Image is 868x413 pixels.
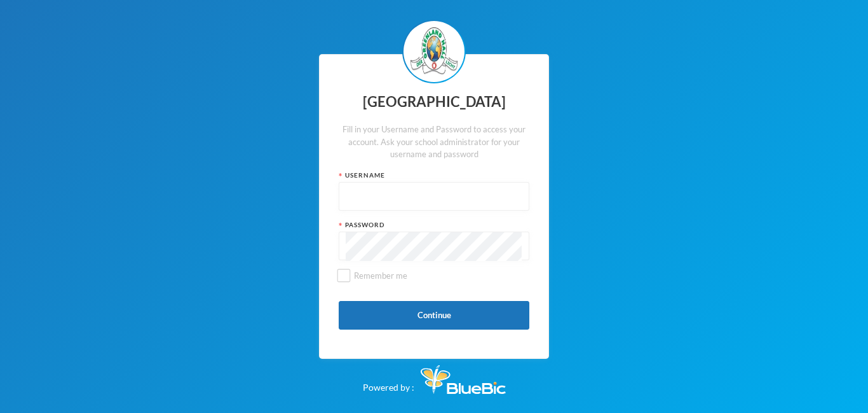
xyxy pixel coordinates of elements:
[339,171,529,180] div: Username
[421,365,506,394] img: Bluebic
[363,359,506,394] div: Powered by :
[339,90,529,115] div: [GEOGRAPHIC_DATA]
[339,301,529,330] button: Continue
[349,270,412,281] span: Remember me
[339,123,529,161] div: Fill in your Username and Password to access your account. Ask your school administrator for your...
[339,220,529,230] div: Password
